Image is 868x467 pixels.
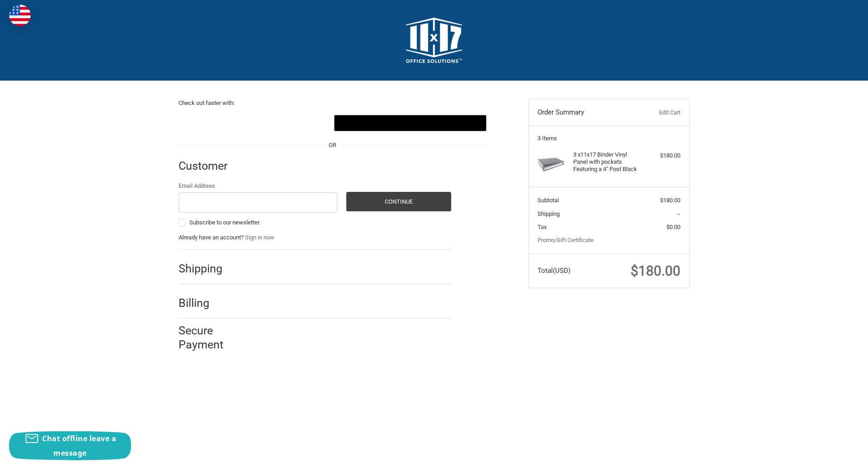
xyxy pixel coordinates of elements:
h2: Shipping [179,262,231,276]
span: Chat offline leave a message [42,434,116,458]
iframe: PayPal-paypal [179,115,331,131]
img: duty and tax information for United States [9,5,31,26]
img: 11x17.com [406,18,462,63]
span: $180.00 [660,197,680,204]
span: OR [324,141,341,150]
span: -- [677,210,680,217]
span: Total (USD) [538,267,571,275]
h2: Customer [179,159,231,173]
h4: 3 x 11x17 Binder Vinyl Panel with pockets Featuring a 4" Post Black [573,151,642,173]
span: $0.00 [666,224,680,230]
a: Promo/Gift Certificate [538,237,594,243]
p: Already have an account? [179,233,451,242]
div: $180.00 [645,151,680,160]
button: Chat offline leave a message [9,431,131,460]
span: Subtotal [538,197,559,204]
h2: Secure Payment [179,324,240,352]
label: Email Address [179,181,338,191]
h2: Billing [179,296,231,310]
span: $180.00 [631,263,680,279]
span: Shipping [538,210,560,217]
span: Tax [538,224,547,230]
a: Sign in now [245,234,274,241]
h3: 3 Items [538,135,680,142]
button: Google Pay [334,115,486,131]
p: Check out faster with: [179,99,486,108]
a: Edit Cart [636,108,680,117]
button: Continue [346,192,451,211]
span: Subscribe to our newsletter. [189,219,260,226]
h3: Order Summary [538,108,636,117]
